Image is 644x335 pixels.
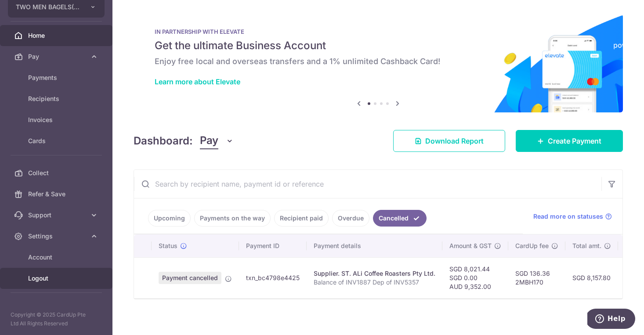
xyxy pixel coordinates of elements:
[134,170,601,198] input: Search by recipient name, payment id or reference
[28,211,86,220] span: Support
[155,39,602,53] h5: Get the ultimate Business Account
[155,77,240,86] a: Learn more about Elevate
[200,133,218,149] span: Pay
[449,241,492,250] span: Amount & GST
[508,257,565,298] td: SGD 136.36 2MBH170
[533,212,603,221] span: Read more on statuses
[548,136,601,146] span: Create Payment
[533,212,612,221] a: Read more on statuses
[159,272,221,284] span: Payment cancelled
[28,115,86,124] span: Invoices
[565,257,618,298] td: SGD 8,157.80
[314,278,435,287] p: Balance of INV1887 Dep of INV5357
[28,31,86,40] span: Home
[28,253,86,262] span: Account
[28,190,86,198] span: Refer & Save
[28,169,86,177] span: Collect
[28,73,86,82] span: Payments
[28,274,86,283] span: Logout
[425,136,484,146] span: Download Report
[159,241,177,250] span: Status
[274,210,329,227] a: Recipient paid
[194,210,271,227] a: Payments on the way
[16,3,81,11] span: TWO MEN BAGELS(TANJONG PAGAR) PTE LTD
[332,210,369,227] a: Overdue
[239,234,307,257] th: Payment ID
[442,257,508,298] td: SGD 8,021.44 SGD 0.00 AUD 9,352.00
[148,210,191,227] a: Upcoming
[516,130,623,152] a: Create Payment
[314,269,435,278] div: Supplier. ST. ALi Coffee Roasters Pty Ltd.
[155,56,602,67] h6: Enjoy free local and overseas transfers and a 1% unlimited Cashback Card!
[587,309,635,331] iframe: Opens a widget where you can find more information
[307,234,442,257] th: Payment details
[373,210,427,227] a: Cancelled
[134,133,193,149] h4: Dashboard:
[393,130,505,152] a: Download Report
[572,241,601,250] span: Total amt.
[239,257,307,298] td: txn_bc4798e4425
[28,137,86,145] span: Cards
[155,28,602,35] p: IN PARTNERSHIP WITH ELEVATE
[28,52,86,61] span: Pay
[515,241,549,250] span: CardUp fee
[200,133,234,149] button: Pay
[28,94,86,103] span: Recipients
[28,232,86,241] span: Settings
[134,14,623,112] img: Renovation banner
